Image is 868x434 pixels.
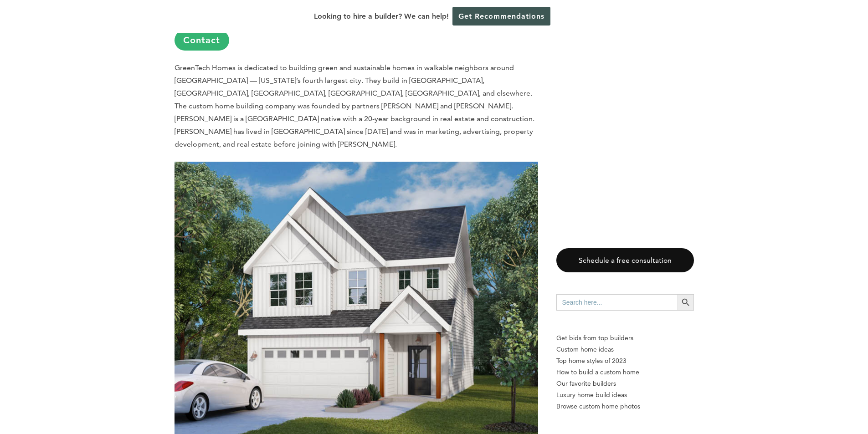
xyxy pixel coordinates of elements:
[681,297,691,307] svg: Search
[556,344,694,355] a: Custom home ideas
[822,388,857,423] iframe: Drift Widget Chat Controller
[175,63,534,148] span: GreenTech Homes is dedicated to building green and sustainable homes in walkable neighbors around...
[556,332,694,344] p: Get bids from top builders
[556,294,678,311] input: Search here...
[556,378,694,389] a: Our favorite builders
[556,248,694,272] a: Schedule a free consultation
[556,355,694,367] a: Top home styles of 2023
[556,367,694,378] a: How to build a custom home
[175,30,229,51] a: Contact
[556,401,694,412] a: Browse custom home photos
[556,389,694,401] a: Luxury home build ideas
[452,7,550,26] a: Get Recommendations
